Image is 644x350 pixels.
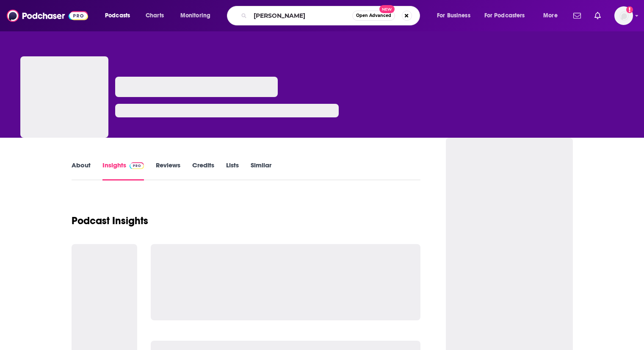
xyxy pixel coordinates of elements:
img: Podchaser - Follow, Share and Rate Podcasts [7,8,88,24]
a: Reviews [156,161,180,181]
a: InsightsPodchaser Pro [102,161,144,181]
span: Charts [146,10,164,22]
input: Search podcasts, credits, & more... [250,9,352,22]
img: Podchaser Pro [130,162,144,169]
button: open menu [537,9,568,22]
span: More [543,10,558,22]
button: Open AdvancedNew [352,11,395,21]
a: Similar [251,161,271,181]
span: New [379,5,395,13]
button: open menu [99,9,141,22]
a: Show notifications dropdown [570,8,584,23]
a: Lists [226,161,239,181]
span: Monitoring [180,10,210,22]
img: User Profile [614,6,633,25]
span: For Business [437,10,470,22]
button: Show profile menu [614,6,633,25]
a: About [72,161,91,181]
svg: Add a profile image [626,6,633,13]
h1: Podcast Insights [72,214,148,227]
span: Open Advanced [356,14,391,18]
button: open menu [174,9,221,22]
button: open menu [479,9,537,22]
div: Search podcasts, credits, & more... [235,6,428,25]
a: Credits [192,161,214,181]
span: Podcasts [105,10,130,22]
button: open menu [431,9,481,22]
span: Logged in as shcarlos [614,6,633,25]
span: For Podcasters [484,10,525,22]
a: Show notifications dropdown [591,8,604,23]
a: Charts [140,9,169,22]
